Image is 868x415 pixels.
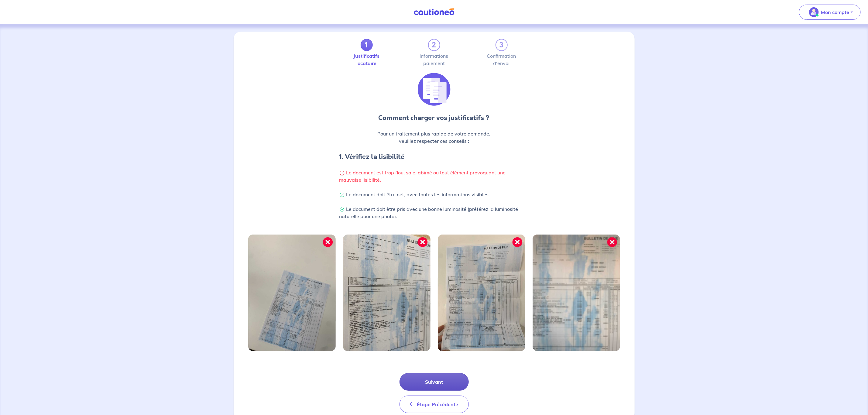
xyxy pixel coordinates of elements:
p: Le document est trop flou, sale, abîmé ou tout élément provoquant une mauvaise lisibilité. [339,169,529,183]
a: 1 [361,39,373,51]
img: Cautioneo [411,8,457,16]
img: Image mal cadrée 3 [438,235,525,351]
img: Check [339,207,345,212]
img: Image mal cadrée 4 [533,235,620,351]
button: Suivant [400,373,469,391]
img: Warning [339,170,345,176]
label: Justificatifs locataire [361,53,373,66]
img: illu_account_valid_menu.svg [809,7,819,17]
p: Pour un traitement plus rapide de votre demande, veuillez respecter ces conseils : [339,130,529,145]
h4: 1. Vérifiez la lisibilité [339,152,529,162]
img: Image mal cadrée 2 [343,235,431,351]
label: Confirmation d'envoi [496,53,508,66]
img: Check [339,192,345,198]
img: illu_list_justif.svg [418,73,451,106]
span: Étape Précédente [417,401,458,407]
p: Mon compte [821,9,849,16]
p: Le document doit être net, avec toutes les informations visibles. Le document doit être pris avec... [339,191,529,220]
p: Comment charger vos justificatifs ? [339,113,529,123]
button: illu_account_valid_menu.svgMon compte [799,5,861,20]
label: Informations paiement [428,53,440,66]
img: Image mal cadrée 1 [248,235,336,351]
button: Étape Précédente [400,396,469,413]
